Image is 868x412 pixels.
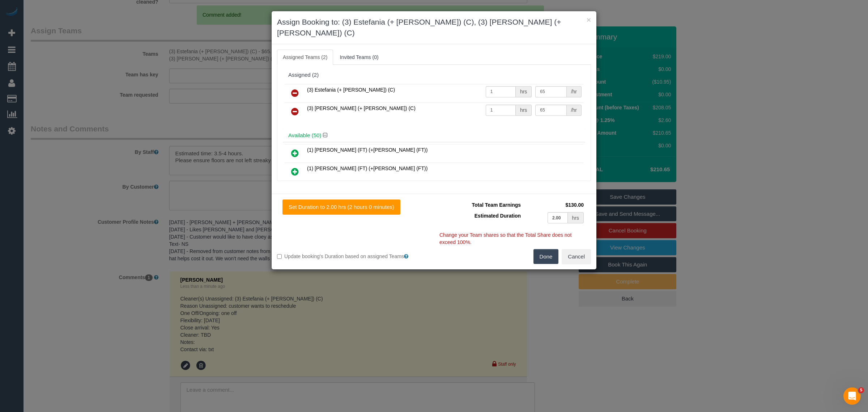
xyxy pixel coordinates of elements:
button: Cancel [562,249,591,264]
label: Update booking's Duration based on assigned Teams [277,253,429,260]
a: Invited Teams (0) [334,50,384,65]
td: Total Team Earnings [439,199,523,210]
span: (1) [PERSON_NAME] (FT) (+[PERSON_NAME] (FT)) [307,147,427,153]
div: /hr [567,105,582,116]
h3: Assign Booking to: (3) Estefania (+ [PERSON_NAME]) (C), (3) [PERSON_NAME] (+ [PERSON_NAME]) (C) [277,17,591,38]
button: × [587,16,591,24]
h4: Available (50) [288,133,580,139]
div: hrs [568,212,584,223]
span: Estimated Duration [475,213,521,219]
div: hrs [516,86,532,97]
button: Set Duration to 2.00 hrs (2 hours 0 minutes) [282,199,400,215]
div: /hr [567,86,582,97]
span: 5 [858,387,864,393]
td: $130.00 [523,199,586,210]
iframe: Intercom live chat [843,387,861,405]
a: Assigned Teams (2) [277,50,333,65]
span: (3) Estefania (+ [PERSON_NAME]) (C) [307,87,395,93]
span: (1) [PERSON_NAME] (FT) (+[PERSON_NAME] (FT)) [307,165,427,171]
div: hrs [516,105,532,116]
button: Done [533,249,559,264]
div: Assigned (2) [288,72,580,78]
input: Update booking's Duration based on assigned Teams [277,254,282,259]
span: (3) [PERSON_NAME] (+ [PERSON_NAME]) (C) [307,105,416,111]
